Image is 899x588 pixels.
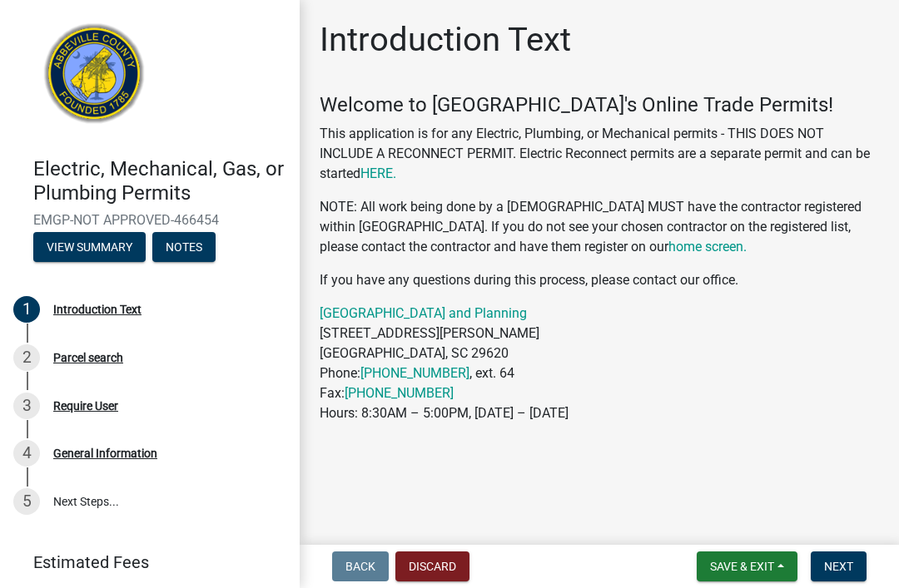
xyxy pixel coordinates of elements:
h4: Welcome to [GEOGRAPHIC_DATA]'s Online Trade Permits! [320,93,879,117]
p: If you have any questions during this process, please contact our office. [320,270,879,290]
wm-modal-confirm: Summary [33,241,146,254]
div: 2 [13,344,40,371]
button: View Summary [33,232,146,262]
span: EMGP-NOT APPROVED-466454 [33,212,266,228]
p: This application is for any Electric, Plumbing, or Mechanical permits - THIS DOES NOT INCLUDE A R... [320,124,879,184]
span: Save & Exit [710,560,774,573]
div: 3 [13,393,40,419]
a: Estimated Fees [13,546,273,579]
div: Parcel search [53,352,123,363]
h4: Electric, Mechanical, Gas, or Plumbing Permits [33,157,286,205]
div: Require User [53,400,118,412]
button: Save & Exit [697,551,797,581]
a: [PHONE_NUMBER] [360,365,469,381]
p: [STREET_ADDRESS][PERSON_NAME] [GEOGRAPHIC_DATA], SC 29620 Phone: , ext. 64 Fax: Hours: 8:30AM – 5... [320,304,879,423]
a: HERE. [360,166,396,181]
div: 5 [13,488,40,515]
button: Notes [152,232,216,262]
span: Next [824,560,853,573]
div: General Information [53,447,157,459]
div: 1 [13,296,40,323]
p: NOTE: All work being done by a [DEMOGRAPHIC_DATA] MUST have the contractor registered within [GEO... [320,197,879,257]
button: Back [332,551,389,581]
h1: Introduction Text [320,20,571,60]
span: Back [345,560,375,573]
a: [GEOGRAPHIC_DATA] and Planning [320,305,527,321]
a: [PHONE_NUMBER] [345,385,454,401]
wm-modal-confirm: Notes [152,241,216,254]
button: Next [811,551,867,581]
button: Discard [395,551,469,581]
div: Introduction Text [53,304,142,315]
a: home screen. [668,239,747,254]
div: 4 [13,440,40,467]
img: Abbeville County, South Carolina [33,17,156,140]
